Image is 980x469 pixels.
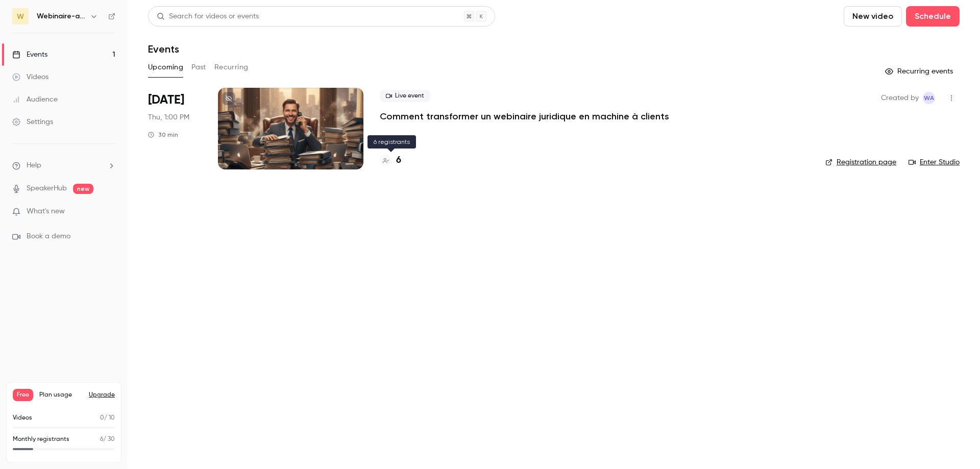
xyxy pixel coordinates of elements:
iframe: Noticeable Trigger [103,207,115,216]
p: Videos [13,413,32,423]
h6: Webinaire-avocats [37,11,86,21]
span: 6 [100,436,103,442]
div: Search for videos or events [157,11,259,22]
a: SpeakerHub [27,183,67,194]
button: New video [844,6,902,27]
span: Book a demo [27,231,70,242]
span: 0 [100,415,104,421]
span: Plan usage [39,391,83,399]
span: WA [924,92,934,104]
div: Oct 16 Thu, 1:00 PM (Europe/Paris) [148,88,202,169]
button: Upgrade [89,391,115,399]
p: / 30 [100,435,115,444]
span: Help [27,160,41,171]
div: Videos [12,72,48,82]
button: Recurring [214,59,249,76]
p: Monthly registrants [13,435,69,444]
button: Schedule [906,6,960,27]
span: [DATE] [148,92,184,108]
span: What's new [27,206,65,217]
h4: 6 [396,154,401,167]
button: Upcoming [148,59,183,76]
p: / 10 [100,413,115,423]
span: W [17,11,24,22]
span: Created by [881,92,919,104]
span: Free [13,389,33,401]
span: Webinaire Avocats [923,92,935,104]
span: Thu, 1:00 PM [148,112,189,122]
div: Events [12,50,47,60]
span: Live event [380,90,430,102]
a: Registration page [825,157,896,167]
h1: Events [148,43,179,55]
a: Comment transformer un webinaire juridique en machine à clients [380,110,669,122]
button: Past [191,59,206,76]
div: 30 min [148,131,178,139]
a: 6 [380,154,401,167]
li: help-dropdown-opener [12,160,115,171]
div: Audience [12,94,58,105]
button: Recurring events [880,63,960,80]
a: Enter Studio [909,157,960,167]
div: Settings [12,117,53,127]
span: new [73,184,93,194]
